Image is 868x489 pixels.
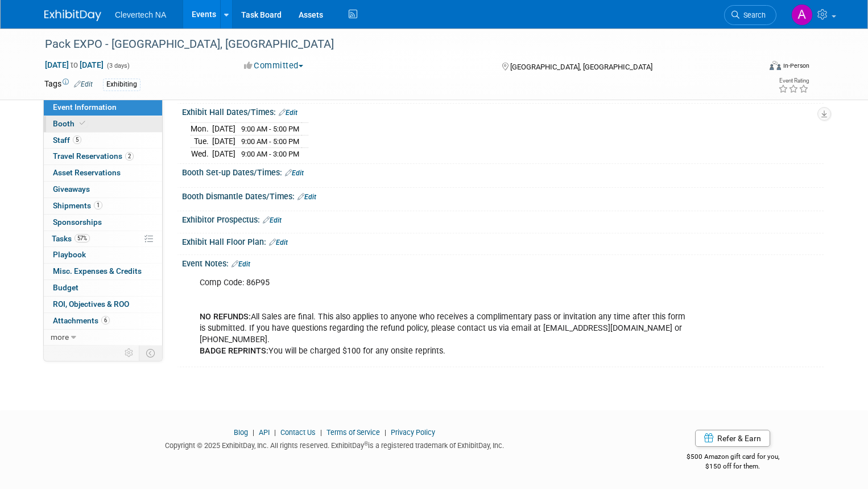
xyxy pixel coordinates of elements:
[391,428,435,437] a: Privacy Policy
[770,61,781,70] img: Format-Inperson.png
[53,102,117,112] span: Event Information
[44,313,162,329] a: Attachments6
[44,231,162,247] a: Tasks57%
[75,234,90,243] span: 57%
[53,283,78,292] span: Budget
[44,438,625,451] div: Copyright © 2025 ExhibitDay, Inc. All rights reserved. ExhibitDay is a registered trademark of Ex...
[44,215,162,231] a: Sponsorships
[510,63,652,71] span: [GEOGRAPHIC_DATA], [GEOGRAPHIC_DATA]
[182,164,824,179] div: Booth Set-up Dates/Times:
[271,428,279,437] span: |
[103,79,140,91] div: Exhibiting
[44,165,162,181] a: Asset Reservations
[44,198,162,214] a: Shipments1
[317,428,325,437] span: |
[53,250,86,259] span: Playbook
[119,346,139,360] td: Personalize Event Tab Strip
[41,34,744,55] div: Pack EXPO - [GEOGRAPHIC_DATA], [GEOGRAPHIC_DATA]
[241,150,299,158] span: 9:00 AM - 3:00 PM
[285,169,304,177] a: Edit
[115,10,166,19] span: Clevertech NA
[53,168,121,177] span: Asset Reservations
[279,109,297,117] a: Edit
[778,78,809,84] div: Event Rating
[182,188,824,203] div: Booth Dismantle Dates/Times:
[125,152,134,161] span: 2
[44,247,162,263] a: Playbook
[44,100,162,116] a: Event Information
[297,193,316,201] a: Edit
[250,428,257,437] span: |
[212,147,235,159] td: [DATE]
[44,78,93,91] td: Tags
[101,316,110,324] span: 6
[191,123,212,135] td: Mon.
[259,428,270,437] a: API
[182,255,824,270] div: Event Notes:
[53,299,129,309] span: ROI, Objectives & ROO
[44,60,104,70] span: [DATE] [DATE]
[212,123,235,135] td: [DATE]
[53,151,134,161] span: Travel Reservations
[53,135,81,145] span: Staff
[94,201,102,209] span: 1
[192,272,700,363] div: Comp Code: 86P95 All Sales are final. This also applies to anyone who receives a complimentary pa...
[53,217,102,227] span: Sponsorships
[364,441,368,447] sup: ®
[182,104,824,118] div: Exhibit Hall Dates/Times:
[139,346,163,360] td: Toggle Event Tabs
[791,4,813,26] img: Adnelys Hernandez
[326,428,380,437] a: Terms of Service
[382,428,389,437] span: |
[44,280,162,296] a: Budget
[80,120,85,126] i: Booth reservation complete
[642,445,824,471] div: $500 Amazon gift card for you,
[241,125,299,133] span: 9:00 AM - 5:00 PM
[73,135,81,144] span: 5
[53,119,88,128] span: Booth
[44,182,162,198] a: Giveaways
[44,330,162,346] a: more
[191,147,212,159] td: Wed.
[182,211,824,226] div: Exhibitor Prospectus:
[263,216,282,224] a: Edit
[241,137,299,146] span: 9:00 AM - 5:00 PM
[44,149,162,165] a: Travel Reservations2
[200,346,268,356] b: BADGE REPRINTS:
[182,233,824,248] div: Exhibit Hall Floor Plan:
[695,430,770,447] a: Refer & Earn
[69,60,80,69] span: to
[696,59,809,76] div: Event Format
[269,239,288,246] a: Edit
[191,135,212,148] td: Tue.
[783,61,809,70] div: In-Person
[232,260,250,268] a: Edit
[212,135,235,148] td: [DATE]
[44,116,162,132] a: Booth
[642,462,824,471] div: $150 off for them.
[739,11,766,19] span: Search
[44,133,162,149] a: Staff5
[724,5,776,25] a: Search
[52,234,90,243] span: Tasks
[234,428,248,437] a: Blog
[280,428,316,437] a: Contact Us
[74,80,93,88] a: Edit
[44,297,162,313] a: ROI, Objectives & ROO
[53,201,102,210] span: Shipments
[53,184,90,194] span: Giveaways
[53,266,142,276] span: Misc. Expenses & Credits
[44,264,162,280] a: Misc. Expenses & Credits
[44,10,101,21] img: ExhibitDay
[51,332,69,342] span: more
[240,60,308,72] button: Committed
[106,62,130,69] span: (3 days)
[200,312,251,322] b: NO REFUNDS:
[53,316,110,325] span: Attachments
